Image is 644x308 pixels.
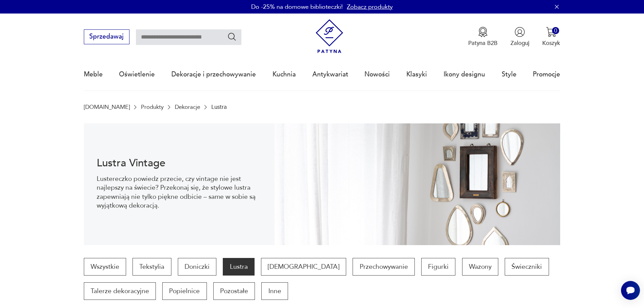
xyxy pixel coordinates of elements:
[462,258,498,276] a: Wazony
[141,104,164,110] a: Produkty
[478,27,488,37] img: Ikona medalu
[552,27,559,34] div: 0
[119,59,155,90] a: Oświetlenie
[211,104,227,110] p: Lustra
[272,59,296,90] a: Kuchnia
[84,34,129,40] a: Sprzedawaj
[84,59,103,90] a: Meble
[621,281,640,300] iframe: Smartsupp widget button
[312,19,347,53] img: Patyna - sklep z meblami i dekoracjami vintage
[542,27,560,47] button: 0Koszyk
[97,174,261,210] p: Lustereczko powiedz przecie, czy vintage nie jest najlepszy na świecie? Przekonaj się, że stylowe...
[162,282,207,300] a: Popielnice
[84,29,129,44] button: Sprzedawaj
[84,282,156,300] a: Talerze dekoracyjne
[364,59,390,90] a: Nowości
[178,258,216,276] a: Doniczki
[133,258,171,276] a: Tekstylia
[510,27,529,47] button: Zaloguj
[97,158,261,168] h1: Lustra Vintage
[542,39,560,47] p: Koszyk
[468,39,498,47] p: Patyna B2B
[515,27,525,37] img: Ikonka użytkownika
[84,258,126,276] a: Wszystkie
[546,27,556,37] img: Ikona koszyka
[505,258,549,276] a: Świeczniki
[312,59,348,90] a: Antykwariat
[502,59,517,90] a: Style
[261,282,288,300] a: Inne
[347,3,393,11] a: Zobacz produkty
[251,3,343,11] p: Do -25% na domowe biblioteczki!
[421,258,455,276] a: Figurki
[533,59,560,90] a: Promocje
[468,27,498,47] button: Patyna B2B
[227,32,237,42] button: Szukaj
[406,59,427,90] a: Klasyki
[223,258,254,276] a: Lustra
[171,59,256,90] a: Dekoracje i przechowywanie
[84,104,130,110] a: [DOMAIN_NAME]
[510,39,529,47] p: Zaloguj
[261,258,346,276] a: [DEMOGRAPHIC_DATA]
[213,282,255,300] a: Pozostałe
[444,59,485,90] a: Ikony designu
[175,104,200,110] a: Dekoracje
[353,258,414,276] a: Przechowywanie
[275,123,560,245] img: Lustra
[468,27,498,47] a: Ikona medaluPatyna B2B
